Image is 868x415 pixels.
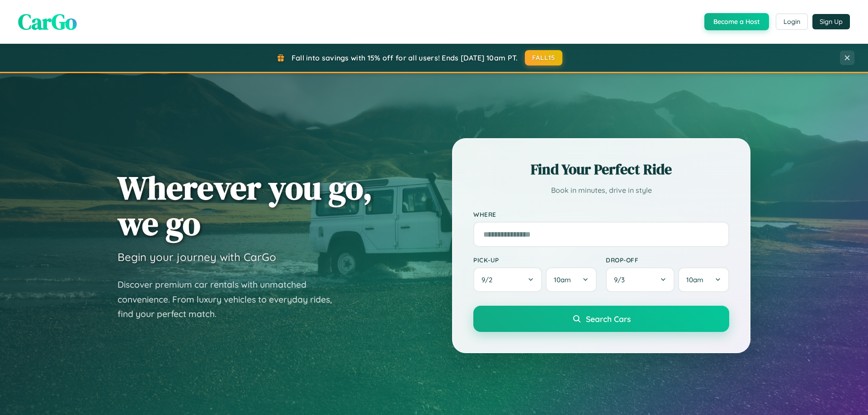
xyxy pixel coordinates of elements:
[118,277,344,322] p: Discover premium car rentals with unmatched convenience. From luxury vehicles to everyday rides, ...
[776,14,808,30] button: Login
[586,314,631,324] span: Search Cars
[606,256,729,264] label: Drop-off
[118,250,276,264] h3: Begin your journey with CarGo
[473,210,729,218] label: Where
[686,275,703,284] span: 10am
[554,275,571,284] span: 10am
[481,275,497,284] span: 9 / 2
[473,256,597,264] label: Pick-up
[614,275,629,284] span: 9 / 3
[473,306,729,332] button: Search Cars
[812,14,850,29] button: Sign Up
[525,50,563,65] button: FALL15
[546,267,597,292] button: 10am
[606,267,675,292] button: 9/3
[473,184,729,197] p: Book in minutes, drive in style
[678,267,729,292] button: 10am
[292,53,518,62] span: Fall into savings with 15% off for all users! Ends [DATE] 10am PT.
[704,13,769,30] button: Become a Host
[473,159,729,179] h2: Find Your Perfect Ride
[118,170,373,241] h1: Wherever you go, we go
[473,267,542,292] button: 9/2
[18,7,77,37] span: CarGo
